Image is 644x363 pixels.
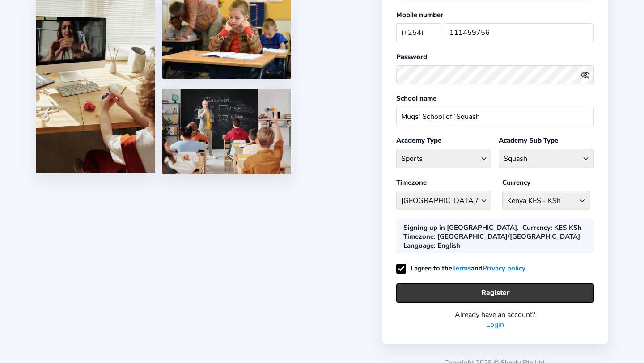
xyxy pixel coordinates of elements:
[396,283,594,303] button: Register
[403,223,519,232] div: Signing up in [GEOGRAPHIC_DATA].
[403,232,580,241] div: : [GEOGRAPHIC_DATA]/[GEOGRAPHIC_DATA]
[396,52,427,61] label: Password
[396,10,443,19] label: Mobile number
[522,223,551,232] b: Currency
[499,136,558,145] label: Academy Sub Type
[396,136,441,145] label: Academy Type
[162,89,291,174] img: 5.png
[396,310,594,320] div: Already have an account?
[396,178,427,187] label: Timezone
[403,241,460,250] div: : English
[403,232,434,241] b: Timezone
[445,23,594,42] input: Your mobile number
[522,223,582,232] div: : KES KSh
[580,70,590,80] ion-icon: eye off outline
[396,264,525,273] label: I agree to the and
[483,263,525,274] a: Privacy policy
[502,178,530,187] label: Currency
[396,94,436,103] label: School name
[580,70,594,80] button: eye outlineeye off outline
[452,263,471,274] a: Terms
[486,320,504,329] a: Login
[396,107,594,126] input: School name
[403,241,434,250] b: Language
